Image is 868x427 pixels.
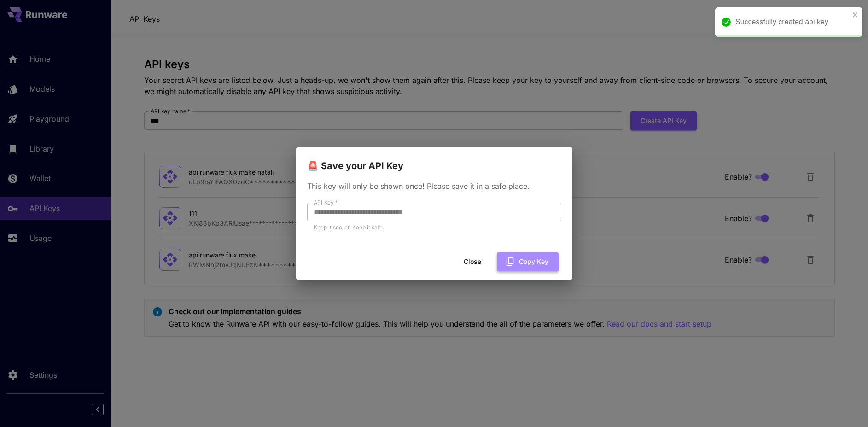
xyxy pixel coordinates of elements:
button: close [852,11,859,18]
button: Copy Key [497,252,559,271]
label: API Key [314,199,338,206]
h2: 🚨 Save your API Key [296,147,572,173]
p: This key will only be shown once! Please save it in a safe place. [307,181,561,192]
button: Close [452,252,493,271]
p: Keep it secret. Keep it safe. [314,223,555,232]
div: Successfully created api key [735,17,850,28]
